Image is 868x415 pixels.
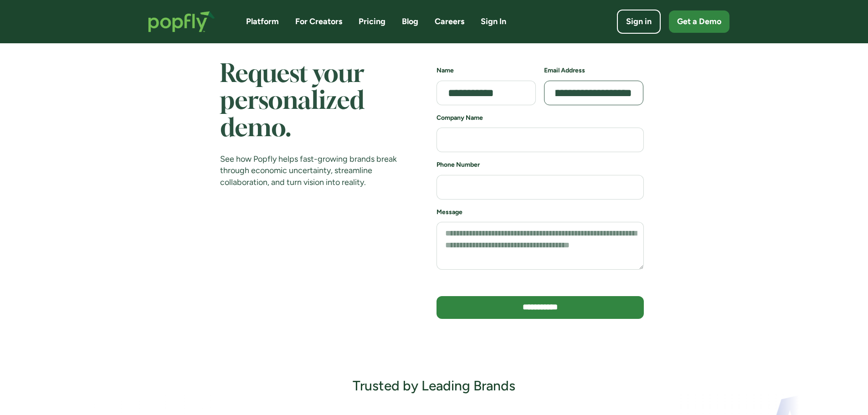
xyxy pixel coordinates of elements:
h1: Request your personalized demo. [220,61,400,143]
a: home [139,2,224,41]
a: Sign in [617,10,661,34]
h6: Phone Number [437,160,643,169]
form: demo schedule [437,66,643,327]
h6: Message [437,208,643,217]
div: Sign in [626,16,652,27]
div: See how Popfly helps fast-growing brands break through economic uncertainty, streamline collabora... [220,154,400,188]
h6: Company Name [437,113,643,123]
a: Careers [435,16,464,27]
h6: Email Address [544,66,643,75]
h3: Trusted by Leading Brands [353,377,515,395]
a: Sign In [481,16,506,27]
a: For Creators [295,16,342,27]
a: Platform [246,16,279,27]
div: Get a Demo [677,16,721,27]
a: Pricing [359,16,385,27]
a: Get a Demo [669,10,729,33]
a: Blog [402,16,418,27]
h6: Name [437,66,536,75]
